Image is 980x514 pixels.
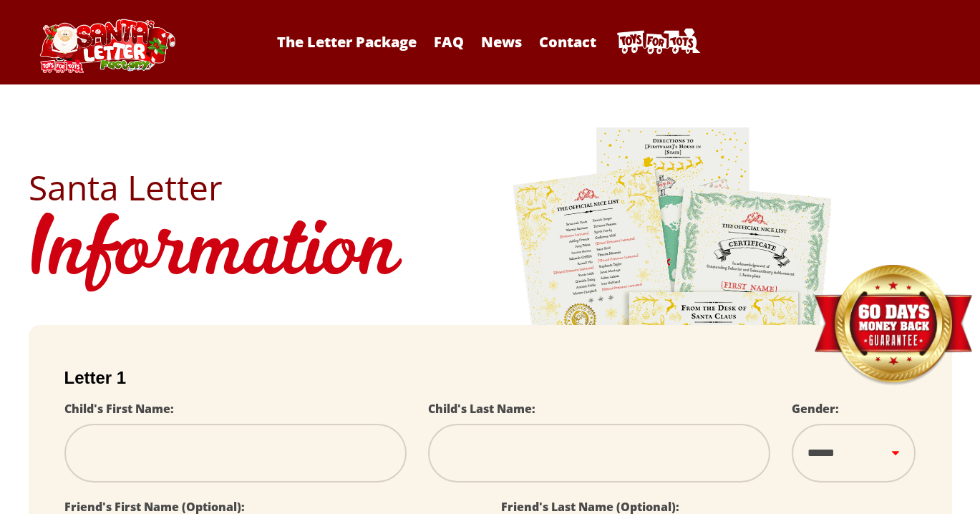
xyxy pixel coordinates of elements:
a: FAQ [427,32,471,52]
a: Contact [532,32,603,52]
label: Child's Last Name: [428,401,535,417]
label: Gender: [792,401,839,417]
h2: Santa Letter [29,170,952,205]
img: Money Back Guarantee [812,264,974,387]
h2: Letter 1 [64,368,916,388]
label: Child's First Name: [64,401,174,417]
img: Santa Letter Logo [35,19,178,73]
h1: Information [29,205,952,304]
a: News [474,32,529,52]
a: The Letter Package [270,32,424,52]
